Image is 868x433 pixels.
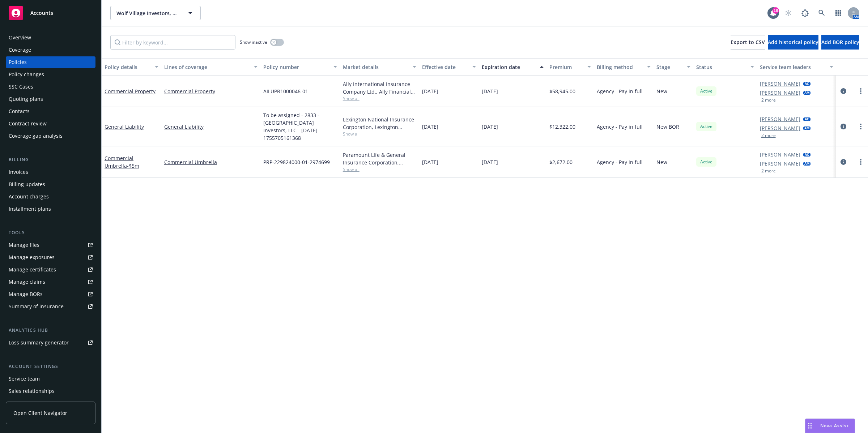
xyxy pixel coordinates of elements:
span: Agency - Pay in full [597,87,643,95]
button: Wolf Village Investors, LLC [110,6,201,20]
a: General Liability [105,123,144,130]
a: Report a Bug [798,6,812,20]
a: Manage certificates [6,264,95,275]
a: Quoting plans [6,93,95,105]
button: Export to CSV [731,35,765,50]
span: Show all [343,95,417,102]
div: Ally International Insurance Company Ltd., Ally Financial Inc., Amwins [343,80,417,95]
span: Nova Assist [820,423,849,429]
a: Manage files [6,239,95,251]
span: [DATE] [482,123,498,130]
span: Export to CSV [731,39,765,46]
a: Contacts [6,106,95,117]
div: Loss summary generator [9,337,69,348]
div: Premium [549,63,583,71]
span: $58,945.00 [549,87,575,95]
div: Lexington National Insurance Corporation, Lexington National Insurance Corporation, Amwins [343,116,417,131]
span: [DATE] [422,87,438,95]
button: 2 more [761,169,776,173]
span: - $5m [127,162,139,169]
div: Manage certificates [9,264,56,275]
a: circleInformation [839,87,848,95]
button: 2 more [761,98,776,102]
div: Manage claims [9,276,45,288]
button: Policy details [102,58,161,76]
span: [DATE] [422,158,438,166]
a: more [856,87,865,95]
a: Account charges [6,191,95,202]
div: Policy details [105,63,150,71]
a: Manage exposures [6,252,95,263]
span: Agency - Pay in full [597,123,643,130]
span: New BOR [656,123,679,130]
span: [DATE] [422,123,438,130]
a: [PERSON_NAME] [760,124,800,132]
a: [PERSON_NAME] [760,80,800,87]
a: Invoices [6,166,95,178]
a: Commercial Property [105,88,156,95]
a: [PERSON_NAME] [760,115,800,123]
div: Quoting plans [9,93,43,105]
a: Contract review [6,118,95,129]
a: Service team [6,373,95,385]
button: Effective date [419,58,479,76]
span: [DATE] [482,158,498,166]
a: Coverage [6,44,95,56]
a: Policies [6,56,95,68]
a: Policy changes [6,69,95,80]
button: 2 more [761,133,776,138]
a: circleInformation [839,158,848,166]
div: Policy number [263,63,329,71]
div: Coverage [9,44,31,56]
div: Invoices [9,166,28,178]
span: Show all [343,166,417,172]
div: SSC Cases [9,81,33,93]
a: General Liability [164,123,258,130]
button: Service team leaders [757,58,837,76]
div: Coverage gap analysis [9,130,63,142]
span: Add historical policy [768,39,818,46]
a: Installment plans [6,203,95,215]
a: Summary of insurance [6,301,95,312]
div: Paramount LIfe & General Insurance Corporation, Paramount Life & General Hldgs Corp, Great Point ... [343,151,417,166]
a: circleInformation [839,122,848,131]
button: Add BOR policy [821,35,859,50]
div: Account settings [6,363,95,370]
button: Add historical policy [768,35,818,50]
span: Accounts [30,10,53,16]
div: Service team [9,373,40,385]
a: Coverage gap analysis [6,130,95,142]
a: more [856,122,865,131]
button: Lines of coverage [161,58,260,76]
div: Expiration date [482,63,536,71]
div: Analytics hub [6,327,95,334]
span: $12,322.00 [549,123,575,130]
div: Stage [656,63,682,71]
div: Policy changes [9,69,44,80]
div: Effective date [422,63,468,71]
span: Wolf Village Investors, LLC [116,9,179,17]
div: Policies [9,56,27,68]
button: Expiration date [479,58,546,76]
span: Show all [343,131,417,137]
a: [PERSON_NAME] [760,89,800,97]
span: New [656,158,667,166]
a: Billing updates [6,179,95,190]
a: [PERSON_NAME] [760,151,800,158]
a: Manage BORs [6,288,95,300]
a: Search [814,6,829,20]
button: Policy number [260,58,340,76]
div: Service team leaders [760,63,826,71]
span: Add BOR policy [821,39,859,46]
div: Manage exposures [9,252,55,263]
a: Commercial Umbrella [105,155,139,169]
span: Active [699,159,714,165]
span: Active [699,123,714,130]
a: Accounts [6,3,95,23]
span: New [656,87,667,95]
div: Contacts [9,106,30,117]
button: Status [693,58,757,76]
button: Nova Assist [805,419,855,433]
a: [PERSON_NAME] [760,160,800,167]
